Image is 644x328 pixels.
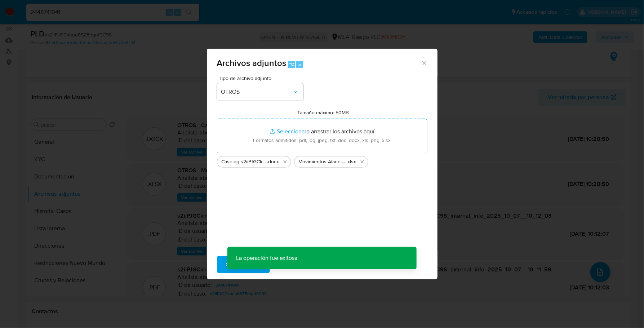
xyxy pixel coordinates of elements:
[297,109,349,116] label: Tamaño máximo: 50MB
[281,158,289,166] button: Eliminar Caselog s2iiPJGCkhuu8SZEdqnf0C9S_2025_09_17_13_57_21.docx
[298,61,301,68] span: a
[299,158,347,165] span: Movimientos-Aladdin - [PERSON_NAME]
[217,83,303,101] button: OTROS
[221,88,292,96] span: OTROS
[219,76,305,81] span: Tipo de archivo adjunto
[217,256,270,273] button: Subir archivo
[222,158,267,165] span: Caselog s2iiPJGCkhuu8SZEdqnf0C9S_2025_09_17_13_57_21
[217,153,427,168] ul: Archivos seleccionados
[227,247,306,269] p: La operación fue exitosa
[347,158,356,165] span: .xlsx
[267,158,279,165] span: .docx
[282,257,306,272] span: Cancelar
[358,158,367,166] button: Eliminar Movimientos-Aladdin - Fernando Barba.xlsx
[289,61,294,68] span: ⌥
[226,257,261,272] span: Subir archivo
[421,59,427,66] button: Cerrar
[217,57,287,69] span: Archivos adjuntos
